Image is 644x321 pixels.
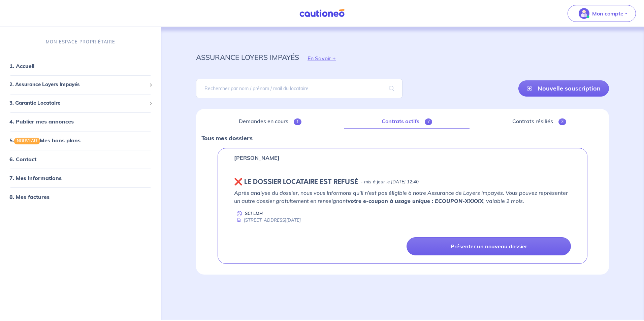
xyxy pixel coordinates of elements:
[9,175,62,182] a: 7. Mes informations
[297,9,347,17] img: Cautioneo
[234,217,301,223] div: [STREET_ADDRESS][DATE]
[518,80,609,97] a: Nouvelle souscription
[579,8,589,19] img: illu_account_valid_menu.svg
[407,237,571,255] a: Présenter un nouveau dossier
[201,114,339,129] a: Demandes en cours1
[234,178,571,186] div: state: REJECTED, Context: NEW,MAYBE-CERTIFICATE,ALONE,LESSOR-DOCUMENTS
[3,78,158,92] div: 2. Assurance Loyers Impayés
[3,115,158,129] div: 4. Publier mes annonces
[196,79,402,98] input: Rechercher par nom / prénom / mail du locataire
[425,118,432,125] span: 7
[3,172,158,185] div: 7. Mes informations
[9,194,50,201] a: 8. Mes factures
[294,118,301,125] span: 1
[234,154,280,162] p: [PERSON_NAME]
[9,81,147,89] span: 2. Assurance Loyers Impayés
[234,178,358,186] h5: ❌️️ LE DOSSIER LOCATAIRE EST REFUSÉ
[568,5,636,22] button: illu_account_valid_menu.svgMon compte
[299,48,344,68] button: En Savoir +
[475,114,604,129] a: Contrats résiliés3
[3,97,158,110] div: 3. Garantie Locataire
[245,210,263,217] p: SCI LMH
[9,63,34,70] a: 1. Accueil
[3,60,158,73] div: 1. Accueil
[9,137,80,144] a: 5.NOUVEAUMes bons plans
[46,39,115,45] p: MON ESPACE PROPRIÉTAIRE
[3,153,158,166] div: 6. Contact
[558,118,566,125] span: 3
[3,190,158,204] div: 8. Mes factures
[348,198,483,204] strong: votre e-coupon à usage unique : ECOUPON-XXXXX
[201,134,604,143] p: Tous mes dossiers
[3,134,158,147] div: 5.NOUVEAUMes bons plans
[234,189,571,205] p: Après analyse du dossier, nous vous informons qu’il n’est pas éligible à notre Assurance de Loyer...
[196,51,299,63] p: assurance loyers impayés
[344,114,470,129] a: Contrats actifs7
[9,99,147,107] span: 3. Garantie Locataire
[361,179,419,185] p: - mis à jour le [DATE] 12:40
[592,9,623,17] p: Mon compte
[451,243,527,250] p: Présenter un nouveau dossier
[9,156,36,163] a: 6. Contact
[381,79,402,98] span: search
[9,118,74,125] a: 4. Publier mes annonces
